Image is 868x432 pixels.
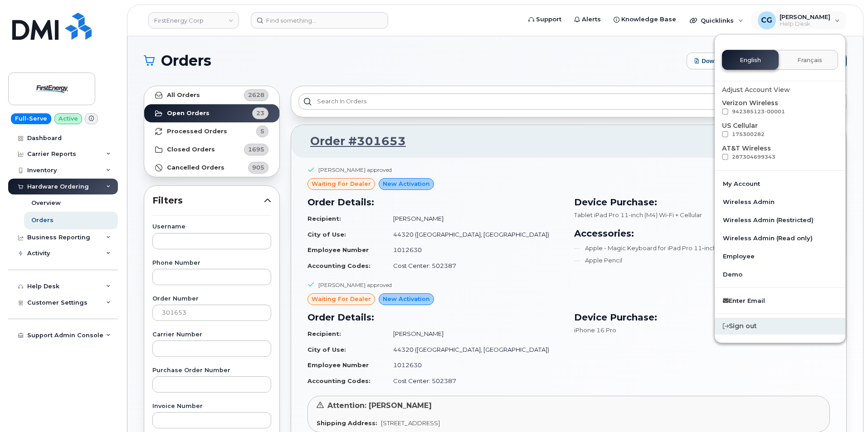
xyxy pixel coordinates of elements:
[574,311,830,324] h3: Device Purchase:
[797,57,822,64] span: Français
[722,85,838,95] div: Adjust Account View
[307,262,371,269] strong: Accounting Codes:
[312,180,371,188] span: waiting for dealer
[574,326,616,334] span: iPhone 16 Pro
[383,180,430,188] span: New Activation
[385,357,563,373] td: 1012630
[144,159,279,177] a: Cancelled Orders905
[260,127,264,136] span: 5
[829,393,861,425] iframe: Messenger Launcher
[144,141,279,159] a: Closed Orders1695
[715,229,845,247] a: Wireless Admin (Read only)
[722,98,838,117] div: Verizon Wireless
[307,311,563,324] h3: Order Details:
[256,109,264,117] span: 23
[248,91,264,99] span: 2628
[307,215,341,222] strong: Recipient:
[307,330,341,337] strong: Recipient:
[715,247,845,265] a: Employee
[248,145,264,154] span: 1695
[327,401,432,410] span: Attention: [PERSON_NAME]
[715,175,845,193] a: My Account
[574,227,830,240] h3: Accessories:
[307,361,369,369] strong: Employee Number
[152,332,271,338] label: Carrier Number
[307,195,563,209] h3: Order Details:
[307,231,346,238] strong: City of Use:
[312,295,371,303] span: waiting for dealer
[307,377,371,384] strong: Accounting Codes:
[318,281,392,289] div: [PERSON_NAME] approved
[715,318,845,335] div: Sign out
[152,224,271,230] label: Username
[144,104,279,122] a: Open Orders23
[318,166,392,174] div: [PERSON_NAME] approved
[574,211,702,218] span: Tablet iPad Pro 11-inch (M4) Wi-Fi + Cellular
[385,258,563,274] td: Cost Center: 502387
[715,193,845,211] a: Wireless Admin
[144,122,279,141] a: Processed Orders5
[715,265,845,283] a: Demo
[307,346,346,353] strong: City of Use:
[299,133,406,150] a: Order #301653
[722,144,838,163] div: AT&T Wireless
[722,121,838,140] div: US Cellular
[715,291,845,310] a: Enter Email
[732,154,775,160] span: 287304699343
[385,342,563,358] td: 44320 ([GEOGRAPHIC_DATA], [GEOGRAPHIC_DATA])
[715,211,845,229] a: Wireless Admin (Restricted)
[152,194,264,207] span: Filters
[152,260,271,266] label: Phone Number
[574,256,830,265] li: Apple Pencil
[252,163,264,172] span: 905
[167,164,224,171] strong: Cancelled Orders
[381,419,440,427] span: [STREET_ADDRESS]
[317,419,377,427] strong: Shipping Address:
[152,368,271,374] label: Purchase Order Number
[167,128,227,135] strong: Processed Orders
[167,110,210,117] strong: Open Orders
[144,86,279,104] a: All Orders2628
[167,92,200,99] strong: All Orders
[732,108,785,115] span: 942385123-00001
[298,93,839,110] input: Search in orders
[152,296,271,302] label: Order Number
[385,211,563,227] td: [PERSON_NAME]
[687,53,775,69] button: Download Excel Report
[152,403,271,409] label: Invoice Number
[167,146,215,153] strong: Closed Orders
[385,242,563,258] td: 1012630
[574,195,830,209] h3: Device Purchase:
[385,326,563,342] td: [PERSON_NAME]
[574,244,830,252] li: Apple - Magic Keyboard for iPad Pro 11‑inch (M4)
[307,246,369,253] strong: Employee Number
[385,373,563,389] td: Cost Center: 502387
[732,131,765,137] span: 175300282
[161,54,211,68] span: Orders
[385,227,563,243] td: 44320 ([GEOGRAPHIC_DATA], [GEOGRAPHIC_DATA])
[383,295,430,303] span: New Activation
